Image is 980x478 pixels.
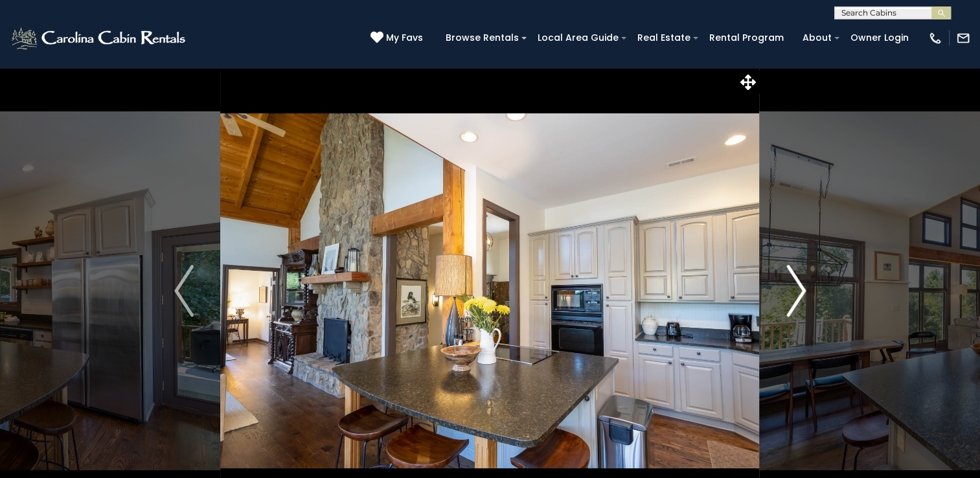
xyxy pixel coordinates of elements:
[844,28,915,48] a: Owner Login
[10,25,189,51] img: White-1-2.png
[956,31,970,45] img: mail-regular-white.png
[928,31,942,45] img: phone-regular-white.png
[703,28,790,48] a: Rental Program
[174,265,194,317] img: arrow
[796,28,838,48] a: About
[370,31,426,45] a: My Favs
[531,28,625,48] a: Local Area Guide
[439,28,525,48] a: Browse Rentals
[786,265,806,317] img: arrow
[386,31,423,45] span: My Favs
[631,28,697,48] a: Real Estate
